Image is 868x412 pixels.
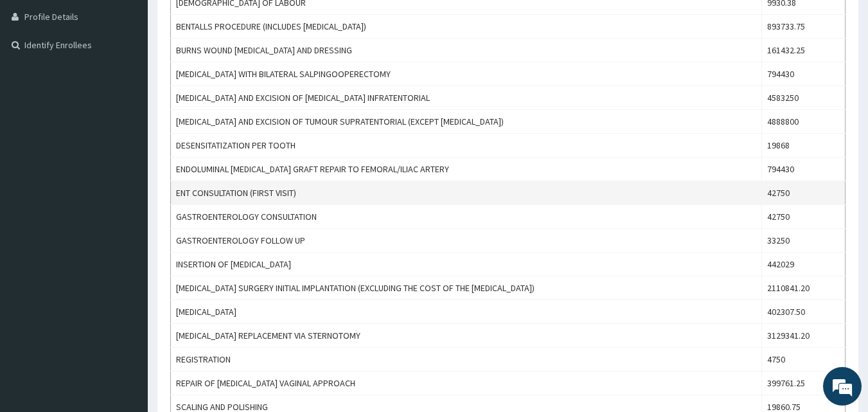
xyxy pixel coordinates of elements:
td: GASTROENTEROLOGY FOLLOW UP [171,229,762,253]
td: [MEDICAL_DATA] SURGERY INITIAL IMPLANTATION (EXCLUDING THE COST OF THE [MEDICAL_DATA]) [171,276,762,300]
td: 794430 [762,157,846,181]
td: [MEDICAL_DATA] AND EXCISION OF TUMOUR SUPRATENTORIAL (EXCEPT [MEDICAL_DATA]) [171,110,762,134]
textarea: Type your message and hit 'Enter' [6,275,245,320]
td: 42750 [762,205,846,229]
td: [MEDICAL_DATA] [171,300,762,324]
div: Chat with us now [67,72,216,89]
td: 399761.25 [762,372,846,395]
td: 893733.75 [762,15,846,39]
td: [MEDICAL_DATA] REPLACEMENT VIA STERNOTOMY [171,324,762,348]
td: REGISTRATION [171,348,762,372]
td: DESENSITATIZATION PER TOOTH [171,134,762,157]
td: BURNS WOUND [MEDICAL_DATA] AND DRESSING [171,39,762,62]
td: 19868 [762,134,846,157]
td: 402307.50 [762,300,846,324]
td: ENDOLUMINAL [MEDICAL_DATA] GRAFT REPAIR TO FEMORAL/ILIAC ARTERY [171,157,762,181]
td: 33250 [762,229,846,253]
td: ENT CONSULTATION (FIRST VISIT) [171,181,762,205]
td: BENTALLS PROCEDURE (INCLUDES [MEDICAL_DATA]) [171,15,762,39]
td: 4583250 [762,86,846,110]
td: 4750 [762,348,846,372]
td: 3129341.20 [762,324,846,348]
td: REPAIR OF [MEDICAL_DATA] VAGINAL APPROACH [171,372,762,395]
span: We're online! [75,124,177,254]
td: 442029 [762,253,846,276]
td: 42750 [762,181,846,205]
td: 161432.25 [762,39,846,62]
td: INSERTION OF [MEDICAL_DATA] [171,253,762,276]
div: Minimize live chat window [211,6,242,37]
td: 794430 [762,62,846,86]
td: [MEDICAL_DATA] WITH BILATERAL SALPINGOOPERECTOMY [171,62,762,86]
td: 4888800 [762,110,846,134]
td: GASTROENTEROLOGY CONSULTATION [171,205,762,229]
td: [MEDICAL_DATA] AND EXCISION OF [MEDICAL_DATA] INFRATENTORIAL [171,86,762,110]
img: d_794563401_company_1708531726252_794563401 [24,64,52,96]
td: 2110841.20 [762,276,846,300]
